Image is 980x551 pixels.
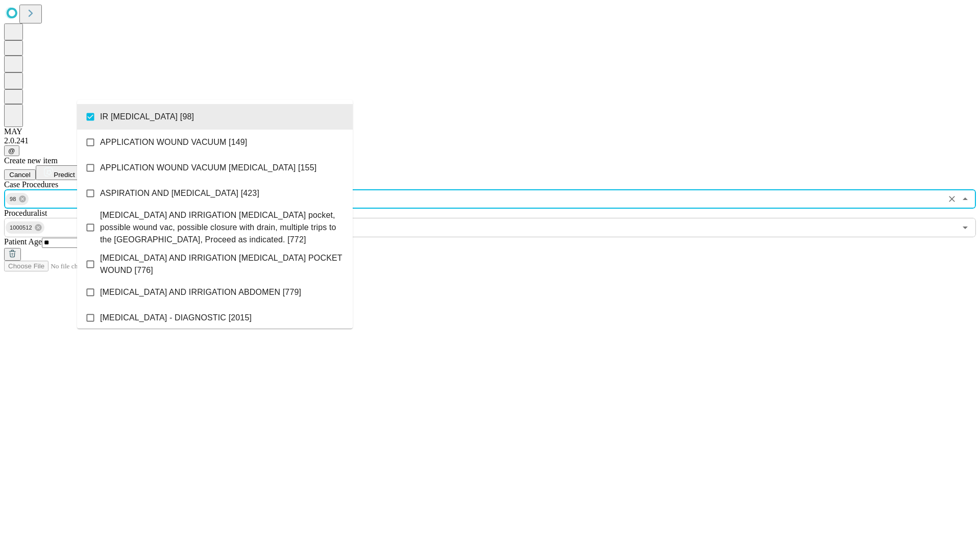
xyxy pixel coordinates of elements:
[100,209,345,246] span: [MEDICAL_DATA] AND IRRIGATION [MEDICAL_DATA] pocket, possible wound vac, possible closure with dr...
[100,286,301,298] span: [MEDICAL_DATA] AND IRRIGATION ABDOMEN [779]
[100,111,194,123] span: IR [MEDICAL_DATA] [98]
[4,145,19,156] button: @
[4,127,976,136] div: MAY
[100,162,316,174] span: APPLICATION WOUND VACUUM [MEDICAL_DATA] [155]
[4,156,58,165] span: Create new item
[6,193,20,205] span: 98
[4,180,58,189] span: Scheduled Procedure
[100,187,259,199] span: ASPIRATION AND [MEDICAL_DATA] [423]
[36,165,83,180] button: Predict
[6,222,36,234] span: 1000512
[100,312,252,324] span: [MEDICAL_DATA] - DIAGNOSTIC [2015]
[4,169,36,180] button: Cancel
[8,147,15,155] span: @
[958,220,972,235] button: Open
[4,237,42,246] span: Patient Age
[6,193,29,205] div: 98
[945,192,959,206] button: Clear
[958,192,972,206] button: Close
[100,136,247,148] span: APPLICATION WOUND VACUUM [149]
[9,171,31,179] span: Cancel
[4,209,47,217] span: Proceduralist
[6,221,44,234] div: 1000512
[4,136,976,145] div: 2.0.241
[100,252,345,277] span: [MEDICAL_DATA] AND IRRIGATION [MEDICAL_DATA] POCKET WOUND [776]
[54,171,75,179] span: Predict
